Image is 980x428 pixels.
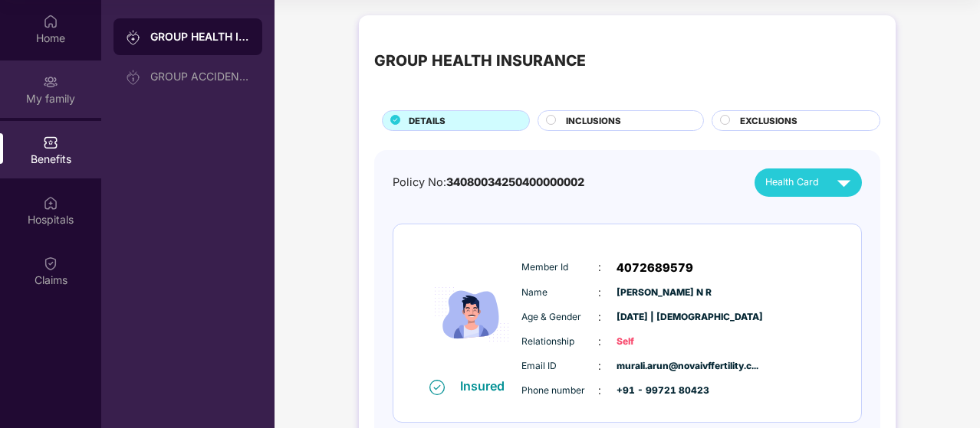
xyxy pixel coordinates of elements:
[598,358,601,374] span: :
[150,29,250,44] div: GROUP HEALTH INSURANCE
[460,378,514,394] div: Insured
[374,49,586,73] div: GROUP HEALTH INSURANCE
[765,175,819,190] span: Health Card
[429,380,445,395] img: svg+xml;base64,PHN2ZyB4bWxucz0iaHR0cDovL3d3dy53My5vcmcvMjAwMC9zdmciIHdpZHRoPSIxNiIgaGVpZ2h0PSIxNi...
[830,169,857,196] img: svg+xml;base64,PHN2ZyB4bWxucz0iaHR0cDovL3d3dy53My5vcmcvMjAwMC9zdmciIHZpZXdCb3g9IjAgMCAyNCAyNCIgd2...
[150,70,250,83] div: GROUP ACCIDENTAL INSURANCE
[446,175,584,188] span: 34080034250400000002
[598,259,601,276] span: :
[521,310,598,325] span: Age & Gender
[598,333,601,350] span: :
[617,259,693,277] span: 4072689579
[617,335,693,349] span: Self
[43,74,58,90] img: svg+xml;base64,PHN2ZyB3aWR0aD0iMjAiIGhlaWdodD0iMjAiIHZpZXdCb3g9IjAgMCAyMCAyMCIgZmlsbD0ibm9uZSIgeG...
[126,70,141,85] img: svg+xml;base64,PHN2ZyB3aWR0aD0iMjAiIGhlaWdodD0iMjAiIHZpZXdCb3g9IjAgMCAyMCAyMCIgZmlsbD0ibm9uZSIgeG...
[617,384,693,398] span: +91 - 99721 80423
[521,260,598,275] span: Member Id
[521,359,598,374] span: Email ID
[755,168,862,197] button: Health Card
[43,135,58,150] img: svg+xml;base64,PHN2ZyBpZD0iQmVuZWZpdHMiIHhtbG5zPSJodHRwOi8vd3d3LnczLm9yZy8yMDAwL3N2ZyIgd2lkdGg9Ij...
[740,114,797,128] span: EXCLUSIONS
[393,174,584,191] div: Policy No:
[43,195,58,211] img: svg+xml;base64,PHN2ZyBpZD0iSG9zcGl0YWxzIiB4bWxucz0iaHR0cDovL3d3dy53My5vcmcvMjAwMC9zdmciIHdpZHRoPS...
[566,114,621,128] span: INCLUSIONS
[521,384,598,398] span: Phone number
[43,14,58,29] img: svg+xml;base64,PHN2ZyBpZD0iSG9tZSIgeG1sbnM9Imh0dHA6Ly93d3cudzMub3JnLzIwMDAvc3ZnIiB3aWR0aD0iMjAiIG...
[409,114,446,128] span: DETAILS
[617,310,693,325] span: [DATE] | [DEMOGRAPHIC_DATA]
[617,359,693,374] span: murali.arun@novaivffertility.c...
[598,309,601,325] span: :
[598,284,601,301] span: :
[43,256,58,271] img: svg+xml;base64,PHN2ZyBpZD0iQ2xhaW0iIHhtbG5zPSJodHRwOi8vd3d3LnczLm9yZy8yMDAwL3N2ZyIgd2lkdGg9IjIwIi...
[521,335,598,349] span: Relationship
[598,382,601,399] span: :
[126,30,141,45] img: svg+xml;base64,PHN2ZyB3aWR0aD0iMjAiIGhlaWdodD0iMjAiIHZpZXdCb3g9IjAgMCAyMCAyMCIgZmlsbD0ibm9uZSIgeG...
[426,251,518,377] img: icon
[617,286,693,300] span: [PERSON_NAME] N R
[521,286,598,300] span: Name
